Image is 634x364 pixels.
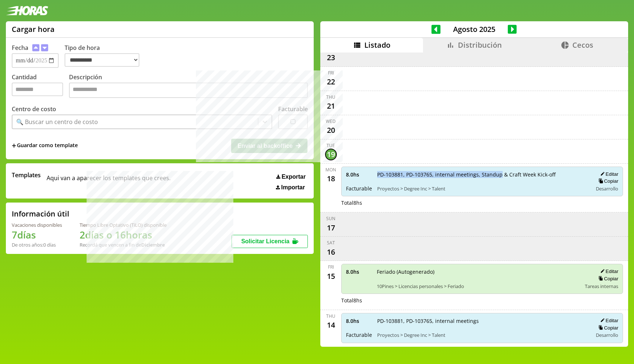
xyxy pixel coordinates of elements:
[80,228,167,241] h1: 2 días o 16 horas
[346,268,372,275] span: 8.0 hs
[278,105,308,113] label: Facturable
[341,297,623,304] div: Total 8 hs
[12,44,28,52] label: Fecha
[69,73,308,100] label: Descripción
[325,173,337,185] div: 18
[377,171,588,178] span: PD-103881, PD-103765, internal meetings, Standup & Craft Week Kick-off
[377,332,588,338] span: Proyectos > Degree Inc > Talent
[325,149,337,160] div: 19
[441,24,508,34] span: Agosto 2025
[12,24,55,34] h1: Cargar hora
[274,173,308,181] button: Exportar
[377,317,588,324] span: PD-103881, PD-103765, internal meetings
[327,142,335,149] div: Tue
[327,240,335,246] div: Sat
[598,317,618,324] button: Editar
[47,171,171,191] span: Aqui van a aparecer los templates que crees.
[232,235,308,248] button: Solicitar Licencia
[326,313,335,319] div: Thu
[325,222,337,233] div: 17
[12,209,69,219] h2: Información útil
[598,171,618,177] button: Editar
[241,238,289,244] span: Solicitar Licencia
[325,167,336,173] div: Mon
[346,331,372,338] span: Facturable
[364,40,390,50] span: Listado
[325,246,337,258] div: 16
[281,184,305,191] span: Importar
[346,171,372,178] span: 8.0 hs
[346,317,372,324] span: 8.0 hs
[326,215,335,222] div: Sun
[346,185,372,192] span: Facturable
[585,283,618,290] span: Tareas internas
[65,53,139,67] select: Tipo de hora
[377,185,588,192] span: Proyectos > Degree Inc > Talent
[458,40,502,50] span: Distribución
[596,325,618,331] button: Copiar
[12,142,16,150] span: +
[12,142,78,150] span: +Guardar como template
[6,6,48,15] img: logotipo
[325,52,337,63] div: 23
[326,118,336,124] div: Wed
[12,171,41,179] span: Templates
[325,319,337,331] div: 14
[572,40,593,50] span: Cecos
[281,174,306,180] span: Exportar
[12,105,56,113] label: Centro de costo
[341,199,623,206] div: Total 8 hs
[596,185,618,192] span: Desarrollo
[328,70,334,76] div: Fri
[598,268,618,274] button: Editar
[65,44,145,68] label: Tipo de hora
[325,100,337,112] div: 21
[596,178,618,184] button: Copiar
[325,76,337,88] div: 22
[12,83,63,96] input: Cantidad
[12,222,62,228] div: Vacaciones disponibles
[141,241,165,248] b: Diciembre
[69,83,308,98] textarea: Descripción
[325,270,337,282] div: 15
[80,222,167,228] div: Tiempo Libre Optativo (TiLO) disponible
[325,124,337,136] div: 20
[12,241,62,248] div: De otros años: 0 días
[377,268,580,275] span: Feriado (Autogenerado)
[16,118,98,126] div: 🔍 Buscar un centro de costo
[12,73,69,100] label: Cantidad
[596,332,618,338] span: Desarrollo
[80,241,167,248] div: Recordá que vencen a fin de
[320,52,628,346] div: scrollable content
[377,283,580,290] span: 10Pines > Licencias personales > Feriado
[596,276,618,282] button: Copiar
[328,264,334,270] div: Fri
[12,228,62,241] h1: 7 días
[326,94,335,100] div: Thu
